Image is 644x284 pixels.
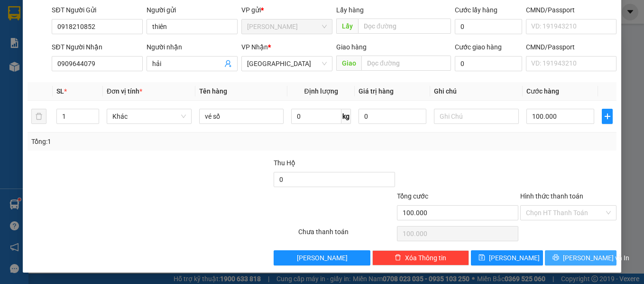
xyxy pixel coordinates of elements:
span: Giao [336,56,361,71]
input: Dọc đường [358,19,451,34]
label: Cước lấy hàng [455,6,497,14]
th: Ghi chú [430,82,523,101]
button: delete [31,109,46,124]
span: kg [341,109,351,124]
span: Đà Lạt [247,57,327,71]
button: [PERSON_NAME] [274,250,370,265]
span: [PERSON_NAME] [489,253,540,263]
span: Giao hàng [336,43,367,51]
span: [PERSON_NAME] [297,253,348,263]
div: Người gửi [147,5,238,15]
label: Hình thức thanh toán [520,192,583,200]
span: Phan Thiết [247,19,327,34]
span: Xóa Thông tin [405,253,446,263]
div: CMND/Passport [526,5,617,15]
input: Dọc đường [361,56,451,71]
span: printer [552,254,559,262]
span: Thu Hộ [274,159,295,167]
input: Cước lấy hàng [455,19,522,34]
span: [PERSON_NAME] và In [563,253,629,263]
input: VD: Bàn, Ghế [199,109,284,124]
div: Người nhận [147,42,238,52]
span: Định lượng [304,87,338,95]
button: plus [602,109,613,124]
span: delete [395,254,401,262]
span: Khác [112,109,186,123]
button: save[PERSON_NAME] [471,250,543,265]
button: deleteXóa Thông tin [372,250,469,265]
span: save [478,254,485,262]
span: Lấy [336,19,358,34]
span: user-add [224,60,232,67]
span: Tổng cước [397,192,428,200]
input: Cước giao hàng [455,56,522,71]
div: Chưa thanh toán [297,227,396,243]
span: VP Nhận [241,43,268,51]
span: Cước hàng [526,87,559,95]
div: SĐT Người Nhận [52,42,143,52]
div: CMND/Passport [526,42,617,52]
button: printer[PERSON_NAME] và In [545,250,617,265]
div: VP gửi [241,5,332,15]
span: Giá trị hàng [359,87,394,95]
div: SĐT Người Gửi [52,5,143,15]
span: Lấy hàng [336,6,364,14]
span: plus [602,113,612,120]
div: Tổng: 1 [31,136,249,147]
span: Tên hàng [199,87,227,95]
input: 0 [359,109,426,124]
input: Ghi Chú [434,109,519,124]
span: Đơn vị tính [107,87,142,95]
label: Cước giao hàng [455,43,502,51]
span: SL [56,87,64,95]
